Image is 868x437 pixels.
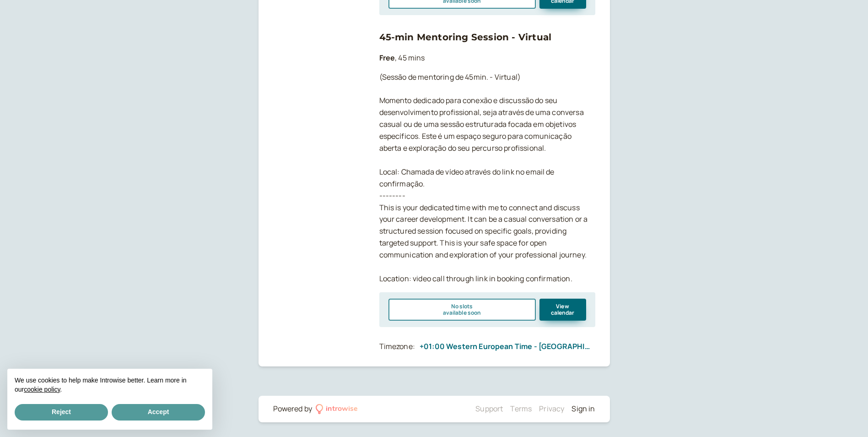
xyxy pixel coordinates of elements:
[379,32,552,43] a: 45-min Mentoring Session - Virtual
[15,404,108,421] button: Reject
[273,403,313,415] div: Powered by
[379,341,415,353] div: Timezone:
[316,403,358,415] a: introwise
[379,53,395,63] b: Free
[475,404,503,414] a: Support
[388,299,536,321] button: No slotsavailable soon
[112,404,205,421] button: Accept
[571,404,595,414] a: Sign in
[326,403,358,415] div: introwise
[379,52,595,64] p: , 45 mins
[510,404,532,414] a: Terms
[7,369,212,402] div: We use cookies to help make Introwise better. Learn more in our .
[379,71,595,285] p: (Sessão de mentoring de 45min. - Virtual) Momento dedicado para conexão e discussão do seu desenv...
[24,386,60,393] a: cookie policy
[539,299,586,321] button: View calendar
[539,404,564,414] a: Privacy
